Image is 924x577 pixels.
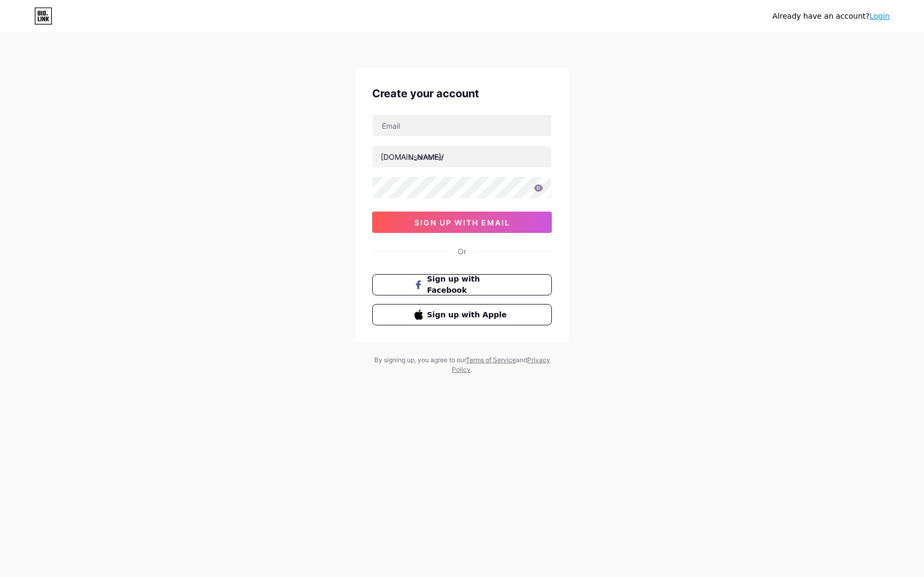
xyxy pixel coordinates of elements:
button: Sign up with Facebook [372,274,552,295]
a: Terms of Service [466,356,516,364]
div: Already have an account? [773,11,890,22]
input: username [373,146,551,167]
span: sign up with email [414,218,510,227]
span: Sign up with Apple [427,309,510,321]
button: sign up with email [372,212,552,233]
div: [DOMAIN_NAME]/ [381,151,444,162]
div: Create your account [372,85,552,102]
div: Or [458,246,466,257]
a: Login [869,12,890,20]
input: Email [373,115,551,136]
div: By signing up, you agree to our and . [371,355,553,375]
button: Sign up with Apple [372,304,552,325]
span: Sign up with Facebook [427,274,510,296]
